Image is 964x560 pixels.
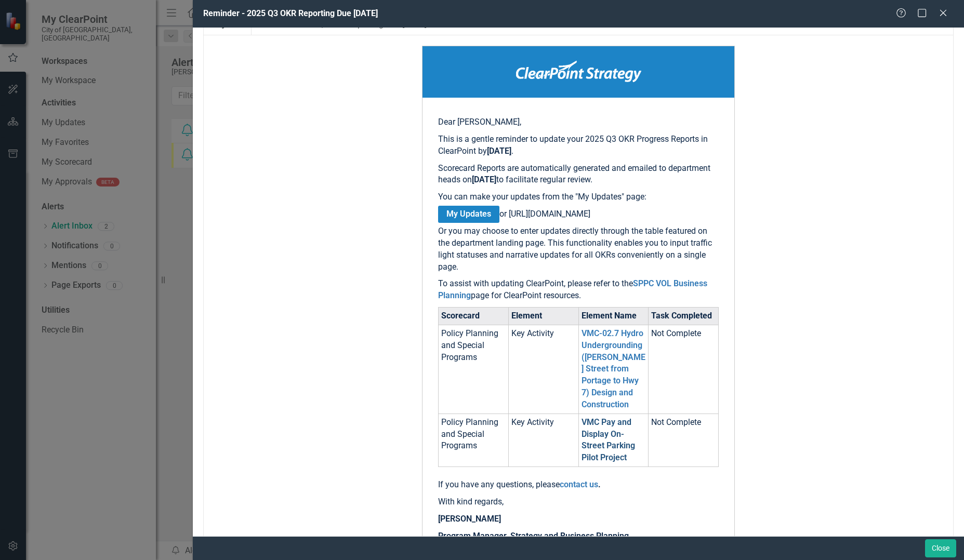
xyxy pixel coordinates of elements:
p: To assist with updating ClearPoint, please refer to the page for ClearPoint resources. [438,278,719,302]
th: Task Completed [649,308,719,325]
p: With kind regards, [438,496,719,508]
a: contact us [560,479,598,489]
td: Policy Planning and Special Programs [439,414,509,466]
strong: [DATE] [472,175,496,184]
td: Not Complete [649,414,719,466]
a: VMC Pay and Display On-Street Parking Pilot Project [582,417,635,463]
a: My Updates [438,206,499,223]
td: Key Activity [508,325,578,414]
p: Scorecard Reports are automatically generated and emailed to department heads on to facilitate re... [438,163,719,186]
p: This is a gentle reminder to update your 2025 Q3 OKR Progress Reports in ClearPoint by . [438,134,719,157]
span: [PERSON_NAME] [438,514,501,524]
img: ClearPoint Strategy [516,61,641,82]
span: Program Manager, Strategy and Business Planning [438,531,629,541]
strong: [DATE] [487,146,511,156]
td: Policy Planning and Special Programs [439,325,509,414]
th: Element Name [578,308,649,325]
th: Scorecard [439,308,509,325]
a: VMC-02.7 Hydro Undergrounding ([PERSON_NAME] Street from Portage to Hwy 7) Design and Construction [582,328,645,409]
th: Element [508,308,578,325]
td: Key Activity [508,414,578,466]
p: Or you may choose to enter updates directly through the table featured on the department landing ... [438,225,719,273]
p: You can make your updates from the "My Updates" page: [438,191,719,203]
p: Dear [PERSON_NAME], [438,116,719,128]
strong: . [560,479,601,489]
span: Reminder - 2025 Q3 OKR Reporting Due [DATE] [203,8,378,18]
p: or [URL][DOMAIN_NAME] [438,208,719,220]
td: Not Complete [649,325,719,414]
button: Close [925,539,956,557]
